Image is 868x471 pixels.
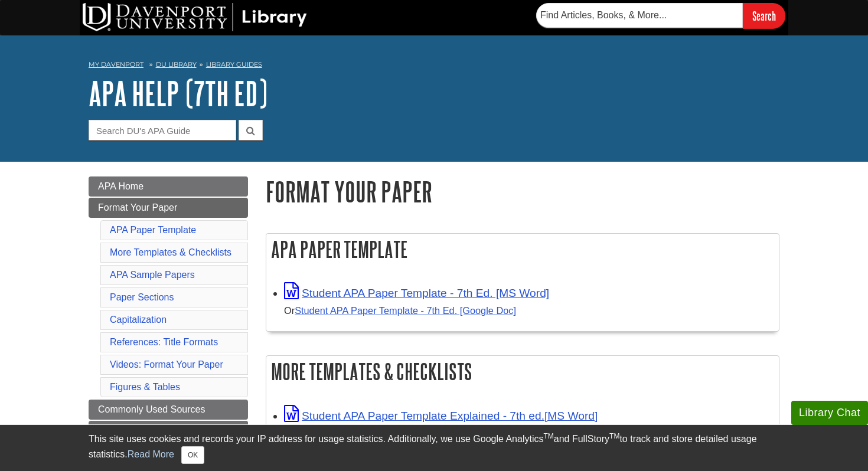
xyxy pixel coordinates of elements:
[284,410,598,422] a: Link opens in new window
[110,270,195,280] a: APA Sample Papers
[156,60,197,68] a: DU Library
[543,432,553,440] sup: TM
[609,432,619,440] sup: TM
[98,202,177,212] span: Format Your Paper
[284,305,516,316] small: Or
[89,75,267,112] a: APA Help (7th Ed)
[536,3,785,28] form: Searches DU Library's articles, books, and more
[266,234,779,265] h2: APA Paper Template
[791,401,868,425] button: Library Chat
[83,3,307,31] img: DU Library
[181,446,204,464] button: Close
[110,292,174,302] a: Paper Sections
[295,305,516,316] a: Student APA Paper Template - 7th Ed. [Google Doc]
[89,176,248,197] a: APA Home
[89,432,779,464] div: This site uses cookies and records your IP address for usage statistics. Additionally, we use Goo...
[89,198,248,218] a: Format Your Paper
[266,176,779,207] h1: Format Your Paper
[89,400,248,420] a: Commonly Used Sources
[536,3,743,28] input: Find Articles, Books, & More...
[110,382,180,392] a: Figures & Tables
[110,247,231,257] a: More Templates & Checklists
[89,57,779,76] nav: breadcrumb
[110,337,218,347] a: References: Title Formats
[743,3,785,28] input: Search
[89,421,248,441] a: Your Citations & References
[284,287,549,299] a: Link opens in new window
[110,359,223,369] a: Videos: Format Your Paper
[89,120,236,140] input: Search DU's APA Guide
[98,404,205,414] span: Commonly Used Sources
[98,181,143,191] span: APA Home
[89,60,143,70] a: My Davenport
[128,449,174,459] a: Read More
[206,60,262,68] a: Library Guides
[266,356,779,387] h2: More Templates & Checklists
[110,225,196,235] a: APA Paper Template
[110,315,167,325] a: Capitalization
